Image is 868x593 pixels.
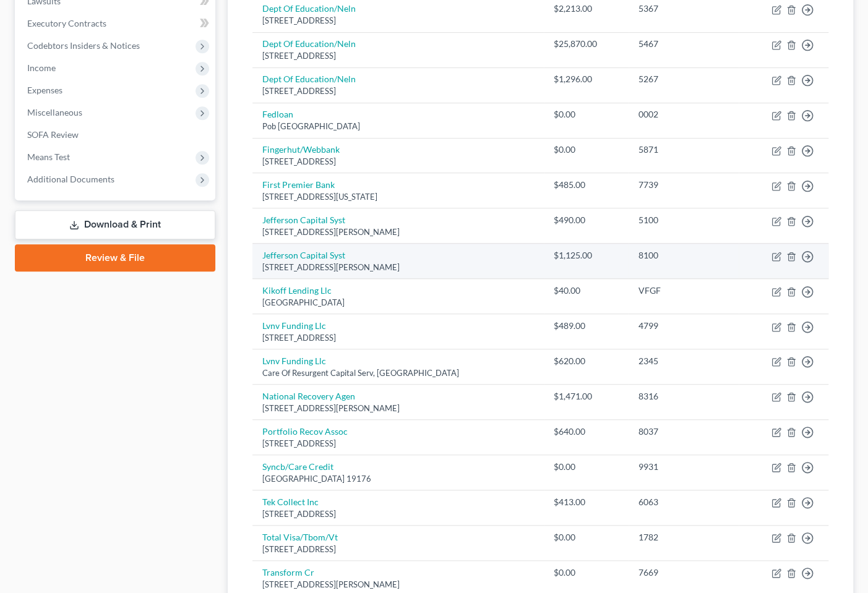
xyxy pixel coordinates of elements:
a: Tek Collect Inc [262,497,319,507]
div: [STREET_ADDRESS][PERSON_NAME] [262,262,534,273]
div: $2,213.00 [554,2,619,15]
div: $1,471.00 [554,390,619,403]
div: $413.00 [554,496,619,508]
a: Jefferson Capital Syst [262,215,345,225]
a: Portfolio Recov Assoc [262,426,348,437]
div: 6063 [638,496,729,508]
span: Means Test [27,151,70,162]
div: $490.00 [554,214,619,226]
div: $1,296.00 [554,73,619,85]
div: [STREET_ADDRESS] [262,50,534,62]
div: [STREET_ADDRESS] [262,544,534,555]
a: Total Visa/Tbom/Vt [262,532,338,542]
div: [STREET_ADDRESS] [262,15,534,27]
a: National Recovery Agen [262,391,355,401]
div: 5467 [638,38,729,50]
div: $0.00 [554,143,619,156]
div: [STREET_ADDRESS][PERSON_NAME] [262,579,534,591]
div: 4799 [638,320,729,332]
div: $0.00 [554,108,619,121]
a: Lvnv Funding Llc [262,320,326,331]
div: Pob [GEOGRAPHIC_DATA] [262,121,534,132]
div: [STREET_ADDRESS] [262,438,534,450]
div: 2345 [638,355,729,367]
div: VFGF [638,284,729,297]
div: $40.00 [554,284,619,297]
a: Dept Of Education/Neln [262,74,356,84]
div: [GEOGRAPHIC_DATA] [262,297,534,309]
a: First Premier Bank [262,179,335,190]
a: SOFA Review [17,124,215,146]
span: Codebtors Insiders & Notices [27,40,140,51]
span: Expenses [27,85,62,95]
div: [STREET_ADDRESS][US_STATE] [262,191,534,203]
div: [STREET_ADDRESS][PERSON_NAME] [262,226,534,238]
div: 9931 [638,461,729,473]
div: 8037 [638,425,729,438]
a: Fedloan [262,109,293,119]
div: $0.00 [554,531,619,544]
div: [GEOGRAPHIC_DATA] 19176 [262,473,534,485]
div: $0.00 [554,461,619,473]
a: Transform Cr [262,567,314,578]
div: 8100 [638,249,729,262]
a: Fingerhut/Webbank [262,144,340,155]
a: Dept Of Education/Neln [262,38,356,49]
div: [STREET_ADDRESS] [262,508,534,520]
a: Download & Print [15,210,215,239]
div: $1,125.00 [554,249,619,262]
div: 5871 [638,143,729,156]
div: $25,870.00 [554,38,619,50]
span: Executory Contracts [27,18,106,28]
span: Miscellaneous [27,107,82,117]
div: $0.00 [554,566,619,579]
div: [STREET_ADDRESS] [262,156,534,168]
div: [STREET_ADDRESS] [262,332,534,344]
div: $489.00 [554,320,619,332]
div: $620.00 [554,355,619,367]
div: 1782 [638,531,729,544]
a: Review & File [15,244,215,271]
div: $640.00 [554,425,619,438]
div: 0002 [638,108,729,121]
div: 5100 [638,214,729,226]
a: Jefferson Capital Syst [262,250,345,260]
a: Lvnv Funding Llc [262,356,326,366]
span: Income [27,62,56,73]
span: SOFA Review [27,129,79,140]
div: [STREET_ADDRESS] [262,85,534,97]
a: Kikoff Lending Llc [262,285,332,296]
div: 5267 [638,73,729,85]
div: 7669 [638,566,729,579]
div: [STREET_ADDRESS][PERSON_NAME] [262,403,534,414]
div: 7739 [638,179,729,191]
div: $485.00 [554,179,619,191]
div: 5367 [638,2,729,15]
a: Executory Contracts [17,12,215,35]
div: 8316 [638,390,729,403]
div: Care Of Resurgent Capital Serv, [GEOGRAPHIC_DATA] [262,367,534,379]
a: Syncb/Care Credit [262,461,333,472]
span: Additional Documents [27,174,114,184]
a: Dept Of Education/Neln [262,3,356,14]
